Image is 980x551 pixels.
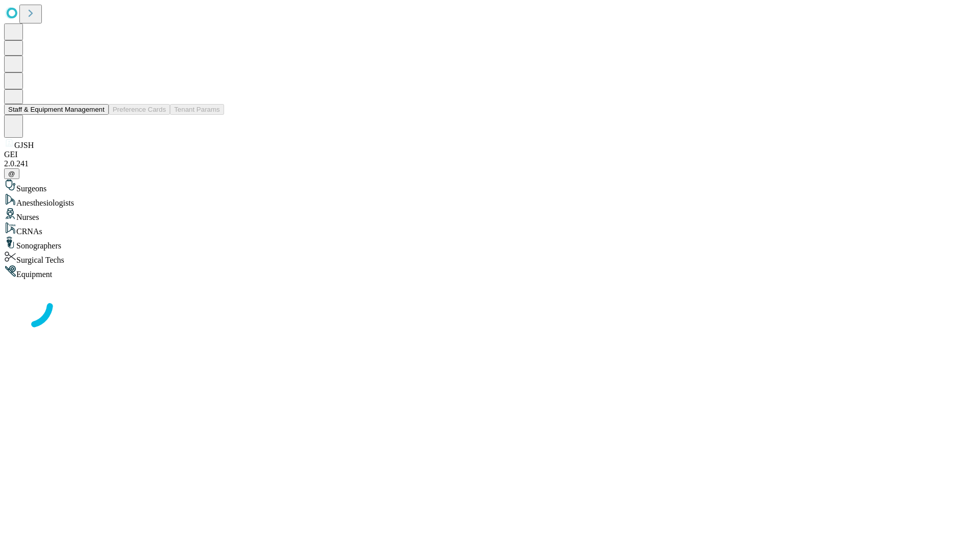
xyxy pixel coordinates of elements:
[4,168,19,179] button: @
[4,222,976,236] div: CRNAs
[4,265,976,279] div: Equipment
[4,179,976,193] div: Surgeons
[170,104,224,115] button: Tenant Params
[109,104,170,115] button: Preference Cards
[14,141,34,149] span: GJSH
[4,208,976,222] div: Nurses
[8,170,15,178] span: @
[4,193,976,208] div: Anesthesiologists
[4,104,109,115] button: Staff & Equipment Management
[4,236,976,251] div: Sonographers
[4,159,976,168] div: 2.0.241
[4,251,976,265] div: Surgical Techs
[4,150,976,159] div: GEI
